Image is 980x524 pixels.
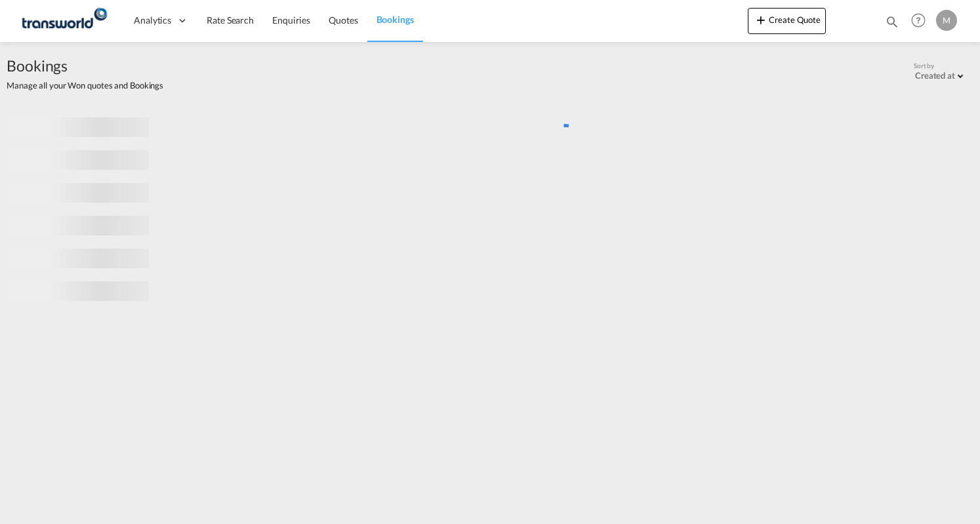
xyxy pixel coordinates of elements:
button: icon-plus 400-fgCreate Quote [748,8,826,34]
div: M [936,10,957,31]
div: Help [907,9,936,33]
span: Rate Search [207,14,254,26]
img: 1a84b2306ded11f09c1219774cd0a0fe.png [20,6,108,35]
span: Manage all your Won quotes and Bookings [7,79,163,91]
span: Analytics [134,14,171,27]
span: Help [907,9,929,31]
span: Bookings [377,14,414,25]
md-icon: icon-plus 400-fg [753,12,769,28]
md-icon: icon-magnify [885,14,899,29]
span: Sort by [914,61,934,70]
div: icon-magnify [885,14,899,34]
div: Created at [915,70,955,81]
span: Quotes [329,14,357,26]
span: Enquiries [272,14,310,26]
span: Bookings [7,55,163,76]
